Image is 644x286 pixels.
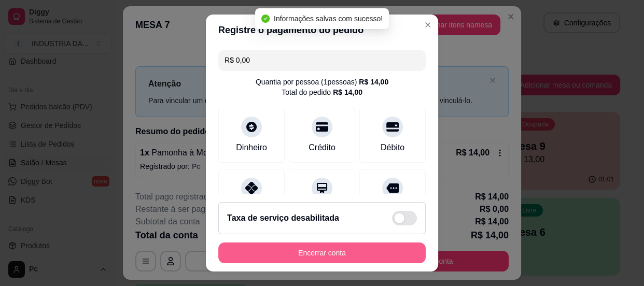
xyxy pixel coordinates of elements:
div: Quantia por pessoa ( 1 pessoas) [256,77,388,87]
button: Encerrar conta [218,242,426,263]
span: Informações salvas com sucesso! [274,15,383,23]
div: R$ 14,00 [333,87,362,97]
div: Crédito [309,141,335,154]
span: check-circle [261,15,270,23]
div: Dinheiro [236,141,267,154]
div: R$ 14,00 [359,77,388,87]
input: Ex.: hambúrguer de cordeiro [225,50,419,70]
div: Total do pedido [282,87,362,97]
button: Close [419,17,436,33]
h2: Taxa de serviço desabilitada [227,212,339,224]
header: Registre o pagamento do pedido [206,15,438,46]
div: Débito [381,141,404,154]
